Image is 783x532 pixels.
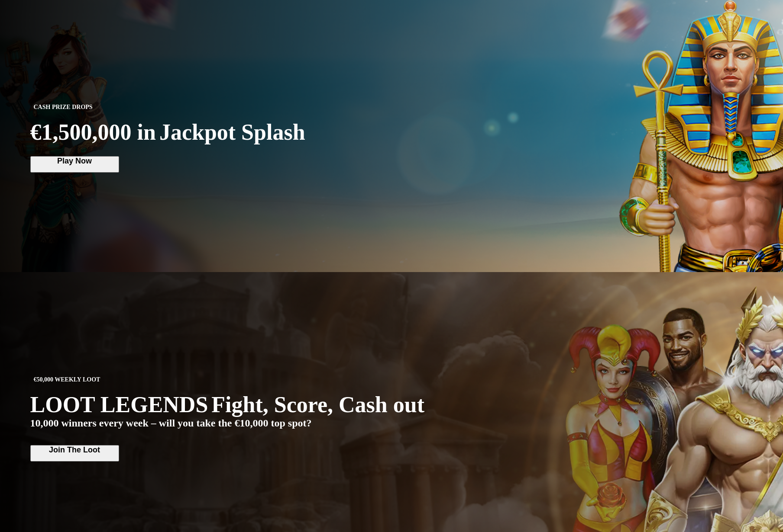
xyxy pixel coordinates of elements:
span: CASH PRIZE DROPS [30,102,96,112]
span: €1,500,000 in [30,119,156,145]
span: Jackpot Splash [159,121,305,144]
span: Play Now [35,157,115,165]
span: Join The Loot [35,446,115,454]
button: Play Now [30,156,119,173]
span: LOOT LEGENDS [30,392,208,417]
span: €50,000 WEEKLY LOOT [30,375,104,385]
span: Fight, Score, Cash out [211,394,424,416]
span: 10,000 winners every week – will you take the €10,000 top spot? [30,417,312,429]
